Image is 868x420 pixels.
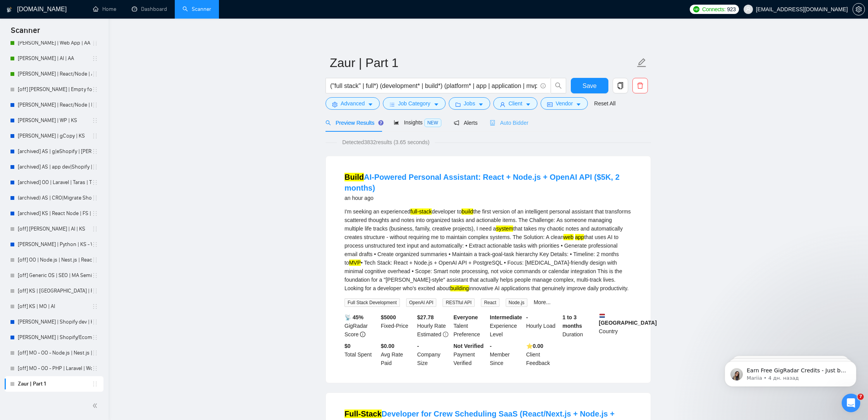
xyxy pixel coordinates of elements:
span: caret-down [368,102,373,107]
li: Michael | AI | AA [5,51,103,66]
div: Hourly Rate [416,313,452,339]
span: info-circle [360,332,365,337]
iframe: Intercom notifications сообщение [713,345,868,399]
span: Client [508,99,522,108]
div: GigRadar Score [343,313,379,339]
a: [PERSON_NAME] | AI | AA [18,51,92,66]
a: [PERSON_NAME] | Python | KS - WIP [18,237,92,252]
button: folderJobscaret-down [449,97,491,110]
b: [GEOGRAPHIC_DATA] [599,313,657,326]
span: 923 [727,5,735,14]
li: Michael | React/Node | AA [5,66,103,82]
div: Hourly Load [525,313,561,339]
li: Harry | Python | KS - WIP [5,237,103,252]
mark: Build [344,173,364,181]
span: holder [92,241,98,248]
li: Terry | WP | KS [5,113,103,128]
a: [off] [PERSON_NAME] | AI | KS [18,221,92,237]
li: Michael | Web App | AA [5,35,103,51]
span: caret-down [478,102,484,107]
a: [off] MO - OO - Node.js | Nest.js | React.js | Next.js [18,345,92,361]
span: robot [490,120,495,126]
span: Detected 3832 results (3.65 seconds) [337,138,435,146]
b: Intermediate [490,314,522,320]
b: Not Verified [453,343,484,349]
b: ⭐️ 0.00 [526,343,543,349]
span: double-left [92,402,100,410]
span: area-chart [394,120,399,125]
div: Talent Preference [452,313,488,339]
a: [archived] OO | Laravel | Taras | Top filters [18,175,92,190]
a: searchScanner [183,6,211,12]
b: $ 0 [344,343,351,349]
button: barsJob Categorycaret-down [383,97,445,110]
mark: building [450,285,469,291]
span: edit [637,58,647,68]
span: RESTful API [443,298,475,307]
a: [PERSON_NAME] | Shopify dev | KS + maintenance & support [18,314,92,330]
div: Fixed-Price [379,313,416,339]
span: holder [92,179,98,186]
span: folder [455,102,461,107]
b: $ 5000 [381,314,396,320]
li: [off] Michael | Empty for future | AA [5,82,103,97]
span: holder [92,319,98,325]
li: [archived] KS | React Node | FS | Anna S. (low average paid) [5,206,103,221]
a: [archived] AS | g|eShopify | [PERSON_NAME] [18,144,92,159]
img: upwork-logo.png [693,6,699,12]
span: Vendor [556,99,573,108]
mark: MVP [349,260,361,266]
li: [off] MO - OO - Node.js | Nest.js | React.js | Next.js [5,345,103,361]
b: 📡 45% [344,314,363,320]
span: holder [92,117,98,124]
span: holder [92,226,98,232]
span: holder [92,102,98,108]
li: [archived] AS | g|eShopify | Moroz [5,144,103,159]
li: Zaur | Part 1 [5,376,103,392]
li: [off] Generic OS | SEO | MA Semi-Strict, High Budget [5,268,103,283]
span: Save [582,81,596,91]
div: Tooltip anchor [377,119,384,126]
span: holder [92,40,98,46]
mark: full-stack [410,208,432,215]
div: an hour ago [344,193,632,203]
input: Search Freelance Jobs... [330,81,537,91]
a: [off] Generic OS | SEO | MA Semi-Strict, High Budget [18,268,92,283]
span: holder [92,148,98,155]
a: [PERSON_NAME] | Web App | AA [18,35,92,51]
span: user [500,102,505,107]
span: Full Stack Development [344,298,400,307]
b: - [526,314,528,320]
li: Ann | React/Node | KS - WIP [5,97,103,113]
a: [PERSON_NAME] | React/Node | KS - WIP [18,97,92,113]
a: [PERSON_NAME] | WP | KS [18,113,92,128]
b: $ 27.78 [417,314,434,320]
li: [off] KS | MO | AI [5,299,103,314]
a: [off] KS | [GEOGRAPHIC_DATA] | Fullstack [18,283,92,299]
li: [off] KS | MO | Fullstack [5,283,103,299]
li: Andrew | Shopify/Ecom | KS - lower requirements [5,330,103,345]
a: [off] [PERSON_NAME] | Empty for future | AA [18,82,92,97]
span: holder [92,272,98,279]
li: (archived) AS | CRO|Migrate Shopify | Moroz [5,190,103,206]
span: OpenAI API [406,298,437,307]
span: holder [92,195,98,201]
a: [archived] KS | React Node | FS | [PERSON_NAME] (low average paid) [18,206,92,221]
mark: build [462,208,473,215]
span: bars [389,102,395,107]
span: setting [332,102,338,107]
a: BuildAI-Powered Personal Assistant: React + Node.js + OpenAI API ($5K, 2 months) [344,173,620,192]
button: setting [852,3,865,15]
div: I'm seeking an experienced developer to the first version of an intelligent personal assistant th... [344,207,632,293]
span: caret-down [525,102,531,107]
a: dashboardDashboard [132,6,167,12]
span: Scanner [5,25,46,41]
input: Scanner name... [330,53,635,72]
div: Experience Level [488,313,525,339]
span: info-circle [541,83,546,88]
span: holder [92,71,98,77]
li: [archived] AS | app dev|Shopify | Moroz [5,159,103,175]
a: [archived] AS | app dev|Shopify | [PERSON_NAME] [18,159,92,175]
